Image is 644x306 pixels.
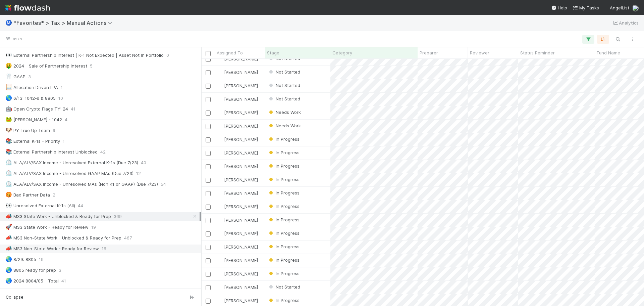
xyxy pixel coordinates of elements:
[224,123,258,129] span: [PERSON_NAME]
[5,62,87,70] div: 2024 - Sale of Partnership Interest
[217,270,258,277] div: [PERSON_NAME]
[218,204,223,209] img: avatar_d45d11ee-0024-4901-936f-9df0a9cc3b4e.png
[268,216,300,223] div: In Progress
[206,258,211,263] input: Toggle Row Selected
[268,230,300,236] span: In Progress
[206,97,211,102] input: Toggle Row Selected
[5,213,12,219] span: 📣
[5,52,12,58] span: 👀
[224,258,258,263] span: [PERSON_NAME]
[206,245,211,250] input: Toggle Row Selected
[206,137,211,142] input: Toggle Row Selected
[5,180,158,188] div: ALA/ALV/SAX Income - Unresolved MAs (Non K1 or GAAP) (Due 7/23)
[268,297,300,304] div: In Progress
[217,176,258,183] div: [PERSON_NAME]
[206,231,211,236] input: Toggle Row Selected
[206,205,211,210] input: Toggle Row Selected
[206,70,211,75] input: Toggle Row Selected
[218,231,223,236] img: avatar_d45d11ee-0024-4901-936f-9df0a9cc3b4e.png
[6,294,23,300] span: Collapse
[5,234,121,242] div: MS3 Non-State Work - Unblocked & Ready for Prep
[13,19,116,26] span: *Favorites* > Tax > Manual Actions
[267,49,279,56] span: Stage
[5,138,12,144] span: 📚
[5,73,25,81] div: GAAP
[5,245,99,253] div: MS3 Non-State Work - Ready for Review
[551,4,567,11] div: Help
[136,169,141,178] span: 12
[224,285,258,290] span: [PERSON_NAME]
[5,191,50,199] div: Bad Partner Data
[268,190,300,195] span: In Progress
[217,203,258,210] div: [PERSON_NAME]
[5,246,12,251] span: 📣
[268,270,300,277] div: In Progress
[58,94,63,102] span: 10
[102,245,106,253] span: 16
[63,137,65,145] span: 1
[39,255,44,264] span: 19
[166,51,169,59] span: 0
[218,70,223,75] img: avatar_cfa6ccaa-c7d9-46b3-b608-2ec56ecf97ad.png
[612,19,639,27] a: Analytics
[5,170,12,176] span: ⏲️
[217,163,258,170] div: [PERSON_NAME]
[268,136,300,142] div: In Progress
[224,177,258,182] span: [PERSON_NAME]
[65,116,67,124] span: 4
[90,62,93,70] span: 5
[224,96,258,102] span: [PERSON_NAME]
[5,181,12,187] span: ⏲️
[224,231,258,236] span: [PERSON_NAME]
[218,298,223,303] img: avatar_cfa6ccaa-c7d9-46b3-b608-2ec56ecf97ad.png
[206,124,211,129] input: Toggle Row Selected
[268,95,300,102] div: Not Started
[53,191,55,199] span: 2
[610,5,629,10] span: AngelList
[224,298,258,303] span: [PERSON_NAME]
[5,255,36,264] div: 8/29: 8805
[268,136,300,142] span: In Progress
[420,49,438,56] span: Preparer
[224,70,258,75] span: [PERSON_NAME]
[5,212,111,221] div: MS3 State Work - Unblocked & Ready for Prep
[5,127,12,133] span: 🐶
[217,123,258,129] div: [PERSON_NAME]
[206,151,211,156] input: Toggle Row Selected
[218,190,223,196] img: avatar_cfa6ccaa-c7d9-46b3-b608-2ec56ecf97ad.png
[520,49,555,56] span: Status Reminder
[206,57,211,62] input: Toggle Row Selected
[217,49,243,56] span: Assigned To
[268,284,300,290] span: Not Started
[206,299,211,304] input: Toggle Row Selected
[5,36,22,42] small: 85 tasks
[61,83,63,92] span: 1
[268,82,300,89] div: Not Started
[224,217,258,223] span: [PERSON_NAME]
[224,164,258,169] span: [PERSON_NAME]
[217,217,258,223] div: [PERSON_NAME]
[268,163,300,169] span: In Progress
[91,223,96,231] span: 19
[268,96,300,101] span: Not Started
[5,288,56,296] div: 8804 ready for prep
[224,271,258,276] span: [PERSON_NAME]
[5,277,59,285] div: 2024 8804/05 - Total
[5,148,98,156] div: External Partnership Interest Unblocked
[218,123,223,129] img: avatar_e41e7ae5-e7d9-4d8d-9f56-31b0d7a2f4fd.png
[5,117,12,122] span: 🐸
[28,73,31,81] span: 3
[268,217,300,222] span: In Progress
[5,105,68,113] div: Open Crypto Flags TY' 24
[5,160,12,165] span: ⏲️
[218,271,223,276] img: avatar_d45d11ee-0024-4901-936f-9df0a9cc3b4e.png
[5,202,75,210] div: Unresolved External K-1s (All)
[61,277,66,285] span: 41
[268,189,300,196] div: In Progress
[5,83,58,92] div: Allocation Driven LPA
[114,212,122,221] span: 369
[218,258,223,263] img: avatar_d45d11ee-0024-4901-936f-9df0a9cc3b4e.png
[218,177,223,182] img: avatar_cfa6ccaa-c7d9-46b3-b608-2ec56ecf97ad.png
[268,298,300,303] span: In Progress
[5,192,12,198] span: 😡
